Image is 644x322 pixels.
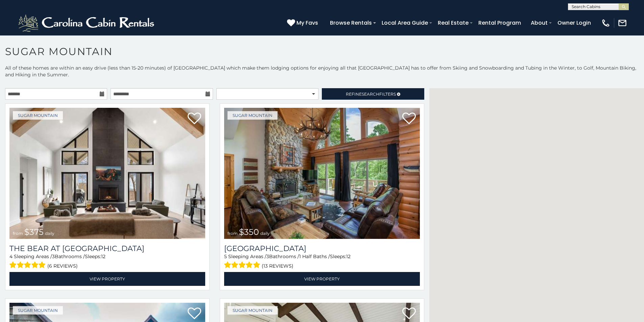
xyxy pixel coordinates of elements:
span: $350 [239,227,259,237]
a: The Bear At [GEOGRAPHIC_DATA] [9,244,205,253]
a: Add to favorites [402,307,416,321]
span: 1 Half Baths / [299,253,330,259]
img: phone-regular-white.png [601,18,611,28]
span: 12 [346,253,351,259]
a: [GEOGRAPHIC_DATA] [224,244,420,253]
a: Add to favorites [188,112,201,126]
a: Grouse Moor Lodge from $350 daily [224,108,420,239]
span: Refine Filters [346,92,396,97]
a: Sugar Mountain [13,111,63,120]
a: My Favs [287,19,320,27]
span: 3 [266,253,269,259]
a: RefineSearchFilters [322,88,424,100]
span: Search [362,92,379,97]
a: Rental Program [475,17,524,29]
a: Sugar Mountain [228,111,278,120]
h3: The Bear At Sugar Mountain [9,244,205,253]
img: Grouse Moor Lodge [224,108,420,239]
img: The Bear At Sugar Mountain [9,108,205,239]
span: 5 [224,253,227,259]
span: daily [45,231,54,236]
div: Sleeping Areas / Bathrooms / Sleeps: [224,253,420,270]
a: Sugar Mountain [13,306,63,315]
a: Owner Login [554,17,594,29]
span: 4 [9,253,13,259]
a: View Property [224,272,420,286]
a: View Property [9,272,205,286]
span: (6 reviews) [47,262,78,270]
h3: Grouse Moor Lodge [224,244,420,253]
a: Real Estate [434,17,472,29]
a: Add to favorites [402,112,416,126]
span: daily [260,231,270,236]
a: Browse Rentals [327,17,375,29]
img: White-1-2.png [17,13,157,33]
span: (13 reviews) [262,262,293,270]
a: Add to favorites [188,307,201,321]
div: Sleeping Areas / Bathrooms / Sleeps: [9,253,205,270]
img: mail-regular-white.png [618,18,627,28]
span: My Favs [296,19,318,27]
a: Local Area Guide [378,17,431,29]
span: from [228,231,238,236]
a: The Bear At Sugar Mountain from $375 daily [9,108,205,239]
span: $375 [24,227,44,237]
span: from [13,231,23,236]
a: About [527,17,551,29]
span: 12 [101,253,105,259]
a: Sugar Mountain [228,306,278,315]
span: 3 [52,253,55,259]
